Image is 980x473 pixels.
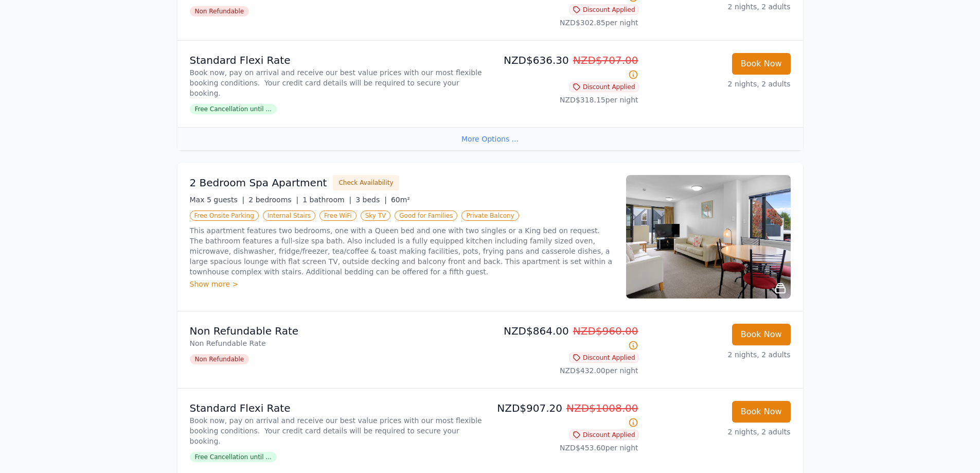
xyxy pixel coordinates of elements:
p: NZD$453.60 per night [494,443,638,453]
p: 2 nights, 2 adults [647,2,791,12]
p: 2 nights, 2 adults [647,79,791,89]
p: 2 nights, 2 adults [647,427,791,437]
p: Non Refundable Rate [190,338,486,348]
button: Check Availability [333,175,399,190]
span: NZD$707.00 [573,54,638,66]
p: 2 nights, 2 adults [647,349,791,360]
span: Discount Applied [569,430,638,440]
p: NZD$636.30 [494,53,638,82]
span: Free WiFi [319,211,357,221]
span: Discount Applied [569,82,638,92]
p: This apartment features two bedrooms, one with a Queen bed and one with two singles or a King bed... [190,225,614,277]
h3: 2 Bedroom Spa Apartment [190,176,327,190]
p: Book now, pay on arrival and receive our best value prices with our most flexible booking conditi... [190,67,486,98]
span: Max 5 guests | [190,196,245,204]
p: Book now, pay on arrival and receive our best value prices with our most flexible booking conditi... [190,415,486,446]
span: Internal Stairs [263,211,315,221]
button: Book Now [732,324,791,345]
span: Free Onsite Parking [190,211,259,221]
span: 60m² [391,196,410,204]
p: NZD$907.20 [494,401,638,430]
span: NZD$1008.00 [566,402,638,414]
p: Non Refundable Rate [190,324,486,338]
p: NZD$864.00 [494,324,638,353]
p: NZD$432.00 per night [494,365,638,376]
p: NZD$318.15 per night [494,95,638,105]
div: Show more > [190,279,614,289]
span: Non Refundable [190,354,250,364]
span: 3 beds | [355,196,387,204]
p: NZD$302.85 per night [494,17,638,28]
span: Discount Applied [569,5,638,15]
span: Private Balcony [461,211,519,221]
span: NZD$960.00 [573,325,638,337]
span: Good for Families [395,211,457,221]
button: Book Now [732,53,791,75]
button: Book Now [732,401,791,423]
span: Sky TV [361,211,391,221]
div: More Options ... [177,127,803,150]
span: Free Cancellation until ... [190,104,277,114]
span: 1 bathroom | [302,196,351,204]
p: Standard Flexi Rate [190,53,486,67]
p: Standard Flexi Rate [190,401,486,415]
span: Non Refundable [190,6,250,16]
span: Discount Applied [569,353,638,363]
span: Free Cancellation until ... [190,452,277,462]
span: 2 bedrooms | [248,196,298,204]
